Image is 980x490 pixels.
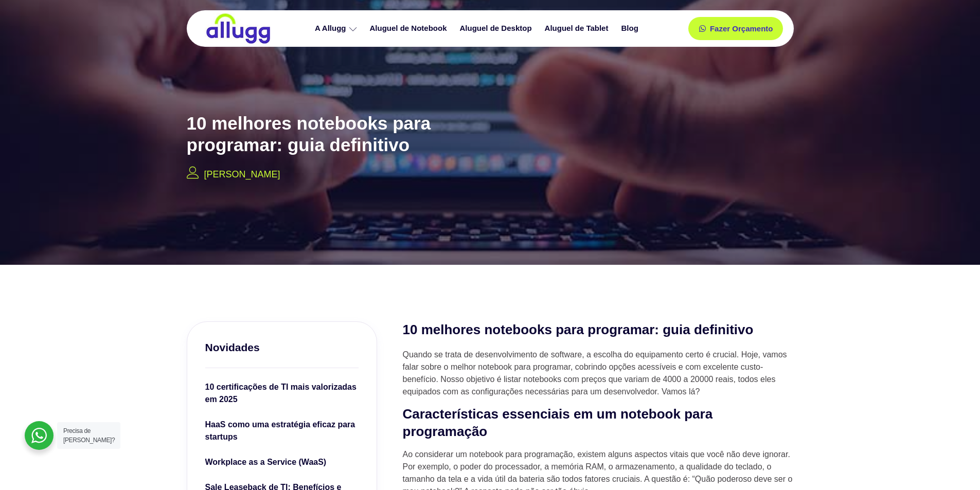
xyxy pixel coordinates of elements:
h3: Novidades [205,340,359,355]
p: Quando se trata de desenvolvimento de software, a escolha do equipamento certo é crucial. Hoje, v... [403,349,794,398]
span: Fazer Orçamento [710,25,773,32]
img: locação de TI é Allugg [205,13,272,44]
a: Aluguel de Desktop [455,20,540,38]
a: HaaS como uma estratégia eficaz para startups [205,419,359,446]
a: Blog [616,20,646,38]
a: Fazer Orçamento [688,17,783,40]
h2: 10 melhores notebooks para programar: guia definitivo [187,113,516,156]
strong: Características essenciais em um notebook para programação [403,406,713,439]
a: Aluguel de Notebook [365,20,455,38]
h2: 10 melhores notebooks para programar: guia definitivo [403,321,794,339]
span: Precisa de [PERSON_NAME]? [63,427,115,444]
p: [PERSON_NAME] [204,168,280,182]
a: Aluguel de Tablet [540,20,616,38]
a: Workplace as a Service (WaaS) [205,456,359,471]
a: 10 certificações de TI mais valorizadas em 2025 [205,381,359,408]
a: A Allugg [310,20,365,38]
